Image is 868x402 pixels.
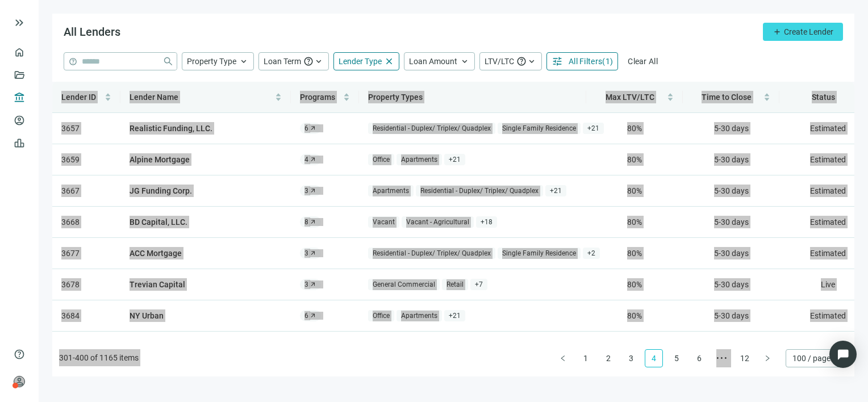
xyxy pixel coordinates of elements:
span: 80 % [627,249,642,258]
span: Property Type [187,57,236,66]
button: keyboard_double_arrow_right [12,16,26,30]
td: 5-30 days [683,144,779,175]
span: General Commercial [368,279,440,291]
span: 80 % [627,124,642,133]
span: + 21 [444,154,465,166]
span: 3 [304,280,308,289]
span: add [773,27,782,36]
span: Estimated [810,249,846,258]
span: Residential - Duplex/ Triplex/ Quadplex [368,123,495,135]
span: 6 [304,124,308,133]
span: Single Family Residence [498,248,581,259]
span: arrow_outward [310,312,316,319]
a: 6 [691,350,708,367]
span: Residential - Duplex/ Triplex/ Quadplex [368,248,495,259]
a: Overview [28,48,61,57]
td: 3668 [52,207,120,238]
li: Next Page [758,349,777,367]
a: 2 [600,350,617,367]
span: Single Family Residence [498,123,581,135]
span: Apartments [397,310,442,322]
span: Loan Amount [409,57,457,66]
span: LTV/LTC [485,57,514,66]
li: Next 5 Pages [713,349,731,367]
span: Vacant [368,216,399,228]
span: Live [821,280,835,289]
span: Residential - Duplex/ Triplex/ Quadplex [416,185,543,197]
span: right [764,355,771,362]
span: ( 1 ) [602,57,613,66]
span: Office [368,310,394,322]
td: 5-30 days [683,113,779,144]
td: 5-30 days [683,207,779,238]
a: JG Funding Corp. [130,185,192,197]
li: 1 [577,349,595,367]
a: Borrowers [28,116,65,125]
span: Vacant - Agricultural [402,216,474,228]
a: NY Urban [130,309,164,322]
a: ACC Mortgage [130,247,182,259]
span: All Lenders [64,25,120,39]
span: Status [812,93,835,102]
span: 6 [304,311,308,320]
span: left [560,355,566,362]
span: 80 % [627,311,642,320]
a: 4 [645,350,662,367]
li: 3 [622,349,640,367]
span: 80 % [627,217,642,227]
button: right [758,349,777,367]
span: person [14,376,25,387]
li: 5 [667,349,686,367]
span: arrow_outward [310,219,316,225]
button: addCreate Lender [763,23,843,41]
span: Time to Close [702,93,752,102]
a: 5 [668,350,685,367]
td: 3677 [52,238,120,269]
span: 8 [304,217,308,227]
td: 3678 [52,269,120,300]
a: BD Capital, LLC. [130,216,187,228]
span: arrow_outward [310,125,316,132]
div: [PERSON_NAME] [32,371,123,383]
a: 3 [623,350,640,367]
span: Max LTV/LTC [606,93,654,102]
span: Estimated [810,124,846,133]
span: ••• [713,349,731,367]
li: Previous Page [554,349,572,367]
td: 3687 [52,332,120,375]
span: arrow_outward [310,281,316,288]
td: 5-30 days [683,300,779,332]
button: left [554,349,572,367]
span: keyboard_arrow_up [460,56,470,66]
span: Programs [300,93,335,102]
td: 5-30 days [683,175,779,207]
div: Page Size [786,349,848,367]
span: Estimated [810,311,846,320]
span: arrow_outward [310,187,316,194]
span: 80 % [627,280,642,289]
span: keyboard_arrow_up [239,56,249,66]
a: Trevian Capital [130,278,185,291]
td: 5-30 days [683,238,779,269]
span: help [14,349,25,360]
span: 100 / page [792,350,841,367]
button: tuneAll Filters(1) [546,52,618,70]
td: 3657 [52,113,120,144]
span: arrow_outward [310,156,316,163]
button: Clear All [623,52,663,70]
span: + 21 [444,310,465,322]
span: Estimated [810,186,846,195]
span: Create Lender [784,27,833,36]
div: Revival Capital Solutions [32,383,123,392]
a: 1 [577,350,594,367]
span: keyboard_arrow_up [527,56,537,66]
span: Estimated [810,155,846,164]
span: Office [368,154,394,166]
span: Apartments [368,185,414,197]
span: + 2 [583,248,600,259]
td: 5-30 days [683,269,779,300]
div: Open Intercom Messenger [829,341,857,368]
span: Estimated [810,217,846,227]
